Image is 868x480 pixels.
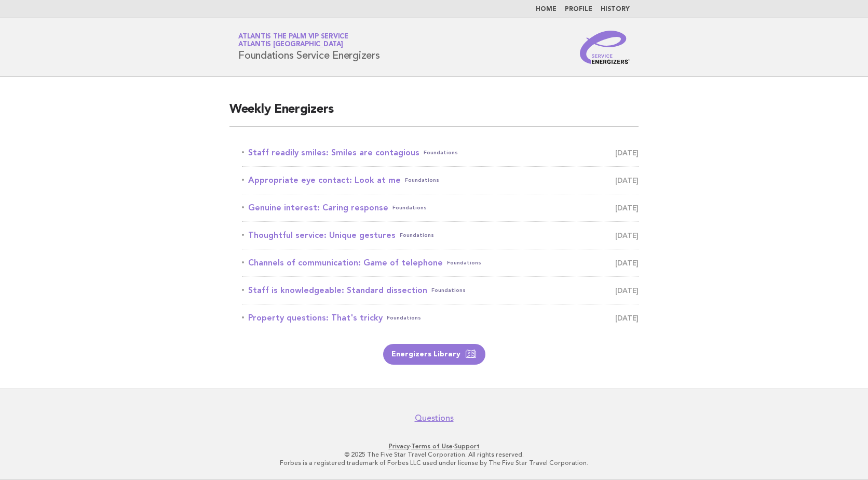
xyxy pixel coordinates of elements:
[238,42,343,48] span: Atlantis [GEOGRAPHIC_DATA]
[424,145,458,160] span: Foundations
[238,34,380,61] h1: Foundations Service Energizers
[116,442,752,450] p: · ·
[431,283,466,298] span: Foundations
[116,450,752,459] p: © 2025 The Five Star Travel Corporation. All rights reserved.
[411,443,453,450] a: Terms of Use
[242,201,639,215] a: Genuine interest: Caring responseFoundations [DATE]
[415,413,454,423] a: Questions
[242,256,639,270] a: Channels of communication: Game of telephoneFoundations [DATE]
[405,173,439,188] span: Foundations
[615,311,639,325] span: [DATE]
[387,311,421,325] span: Foundations
[242,283,639,298] a: Staff is knowledgeable: Standard dissectionFoundations [DATE]
[242,173,639,188] a: Appropriate eye contact: Look at meFoundations [DATE]
[383,344,485,365] a: Energizers Library
[536,6,557,12] a: Home
[454,443,480,450] a: Support
[565,6,592,12] a: Profile
[229,101,639,127] h2: Weekly Energizers
[116,459,752,467] p: Forbes is a registered trademark of Forbes LLC used under license by The Five Star Travel Corpora...
[615,283,639,298] span: [DATE]
[242,145,639,160] a: Staff readily smiles: Smiles are contagiousFoundations [DATE]
[238,33,348,48] a: Atlantis The Palm VIP ServiceAtlantis [GEOGRAPHIC_DATA]
[400,228,434,243] span: Foundations
[601,6,630,12] a: History
[615,145,639,160] span: [DATE]
[242,311,639,325] a: Property questions: That's trickyFoundations [DATE]
[615,228,639,243] span: [DATE]
[242,228,639,243] a: Thoughtful service: Unique gesturesFoundations [DATE]
[580,31,630,64] img: Service Energizers
[447,256,481,270] span: Foundations
[615,201,639,215] span: [DATE]
[615,173,639,188] span: [DATE]
[392,201,427,215] span: Foundations
[615,256,639,270] span: [DATE]
[389,443,410,450] a: Privacy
